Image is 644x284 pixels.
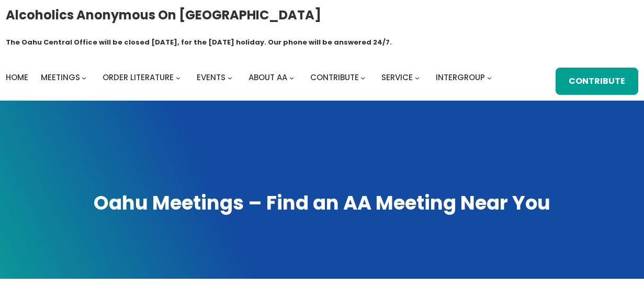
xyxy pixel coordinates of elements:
[556,68,638,95] a: Contribute
[436,70,485,85] a: Intergroup
[381,70,413,85] a: Service
[360,75,365,80] button: Contribute submenu
[487,75,492,80] button: Intergroup submenu
[6,37,392,48] h1: The Oahu Central Office will be closed [DATE], for the [DATE] holiday. Our phone will be answered...
[228,75,232,80] button: Events submenu
[41,70,80,85] a: Meetings
[415,75,420,80] button: Service submenu
[381,72,413,83] span: Service
[82,75,86,80] button: Meetings submenu
[103,72,174,83] span: Order Literature
[6,70,28,85] a: Home
[41,72,80,83] span: Meetings
[248,72,287,83] span: About AA
[310,72,359,83] span: Contribute
[436,72,485,83] span: Intergroup
[6,72,28,83] span: Home
[248,70,287,85] a: About AA
[176,75,180,80] button: Order Literature submenu
[289,75,294,80] button: About AA submenu
[6,4,321,26] a: Alcoholics Anonymous on [GEOGRAPHIC_DATA]
[197,70,225,85] a: Events
[197,72,225,83] span: Events
[310,70,359,85] a: Contribute
[6,70,495,85] nav: Intergroup
[10,190,634,216] h1: Oahu Meetings – Find an AA Meeting Near You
